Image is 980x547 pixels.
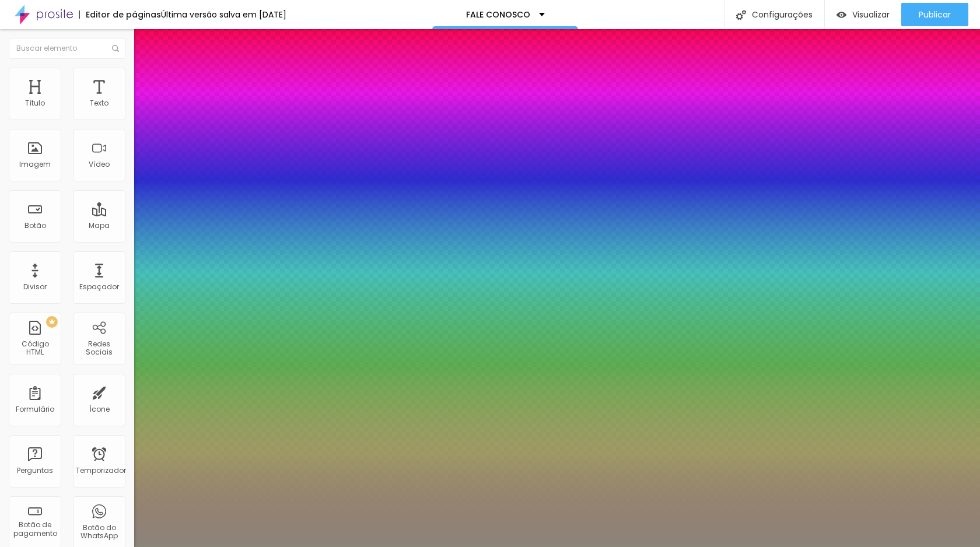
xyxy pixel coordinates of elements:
font: Ícone [89,404,110,414]
font: Título [25,98,45,108]
font: FALE CONOSCO [466,9,530,20]
font: Editor de páginas [86,9,161,20]
font: Código HTML [22,339,49,357]
button: Visualizar [825,3,901,26]
font: Redes Sociais [86,339,113,357]
img: Ícone [112,45,119,52]
font: Perguntas [17,465,53,475]
font: Espaçador [79,282,119,292]
font: Mapa [89,220,110,230]
font: Última versão salva em [DATE] [161,9,286,20]
font: Configurações [752,9,813,20]
font: Visualizar [852,9,890,20]
font: Formulário [16,404,54,414]
button: Publicar [901,3,968,26]
font: Vídeo [89,159,110,169]
font: Texto [90,98,108,108]
font: Botão do WhatsApp [80,523,118,541]
input: Buscar elemento [9,38,125,59]
img: view-1.svg [836,10,846,20]
img: Ícone [736,10,746,20]
font: Botão de pagamento [13,520,57,538]
font: Imagem [19,159,51,169]
font: Botão [24,220,46,230]
font: Publicar [919,9,951,20]
font: Temporizador [76,465,126,475]
font: Divisor [23,282,47,292]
